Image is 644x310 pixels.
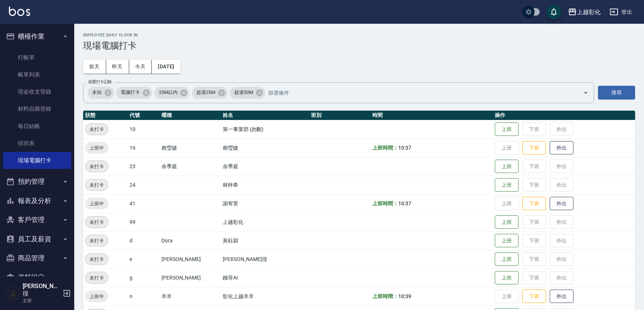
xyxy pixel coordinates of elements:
span: 10:37 [398,200,411,206]
button: 外出 [550,141,573,155]
button: 前天 [83,60,106,74]
button: 上班 [495,252,519,266]
th: 操作 [493,111,635,120]
a: 現場電腦打卡 [3,152,71,169]
td: n [128,287,160,306]
b: 上班時間： [372,200,398,206]
td: 余季庭 [160,157,221,176]
button: 上班 [495,271,519,285]
button: 上越彰化 [565,4,604,20]
img: Logo [9,7,30,16]
a: 每日結帳 [3,118,71,135]
button: 上班 [495,234,519,248]
span: 上班中 [85,200,108,208]
td: d [128,231,160,250]
td: 羊羊 [160,287,221,306]
a: 排班表 [3,135,71,152]
th: 班別 [309,111,370,120]
span: 未打卡 [85,255,108,263]
span: 10:39 [398,293,411,299]
span: 未打卡 [85,163,108,170]
td: g [128,268,160,287]
td: e [128,250,160,268]
td: 16 [128,138,160,157]
td: 99 [128,213,160,231]
span: 電腦打卡 [116,89,144,96]
b: 上班時間： [372,145,398,151]
button: 資料設定 [3,268,71,287]
span: 未知 [88,89,106,96]
th: 時間 [370,111,493,120]
span: 未打卡 [85,125,108,133]
button: 外出 [550,290,573,303]
td: 彰化上越羊羊 [221,287,309,306]
button: 昨天 [106,60,129,74]
h5: [PERSON_NAME]徨 [23,283,61,297]
span: 未打卡 [85,181,108,189]
div: 上越彰化 [577,7,601,17]
button: 預約管理 [3,172,71,191]
button: 外出 [550,197,573,211]
td: 10 [128,120,160,138]
td: 賴瑩婕 [160,138,221,157]
a: 現金收支登錄 [3,83,71,100]
td: 上越彰化 [221,213,309,231]
input: 篩選條件 [267,86,570,99]
span: 25M以內 [154,89,182,96]
button: Open [580,87,592,99]
button: 登出 [607,5,635,19]
div: 25M以內 [154,87,190,99]
span: 超過50M [230,89,258,96]
button: [DATE] [152,60,180,74]
p: 主管 [23,297,61,304]
button: 商品管理 [3,248,71,268]
img: Person [6,286,21,301]
button: 上班 [495,178,519,192]
button: 櫃檯作業 [3,27,71,46]
span: 未打卡 [85,237,108,245]
button: 今天 [129,60,152,74]
span: 未打卡 [85,274,108,282]
button: 下班 [522,141,546,155]
div: 未知 [88,87,114,99]
td: 鏹哥AI [221,268,309,287]
th: 狀態 [83,111,128,120]
h3: 現場電腦打卡 [83,40,635,51]
td: 林梓希 [221,176,309,194]
td: 24 [128,176,160,194]
td: 41 [128,194,160,213]
button: 下班 [522,290,546,303]
td: [PERSON_NAME]徨 [221,250,309,268]
td: 黃鈺穎 [221,231,309,250]
div: 超過50M [230,87,265,99]
span: 上班中 [85,293,108,300]
td: [PERSON_NAME] [160,250,221,268]
button: 員工及薪資 [3,229,71,249]
a: 帳單列表 [3,66,71,83]
button: 客戶管理 [3,210,71,229]
td: 余季庭 [221,157,309,176]
td: 謝宥萱 [221,194,309,213]
label: 篩選打卡記錄 [88,79,112,85]
b: 上班時間： [372,293,398,299]
button: 下班 [522,197,546,211]
th: 暱稱 [160,111,221,120]
div: 超過25M [192,87,228,99]
span: 10:37 [398,145,411,151]
td: 第一事業部 (勿刪) [221,120,309,138]
td: Dora [160,231,221,250]
th: 姓名 [221,111,309,120]
button: save [546,4,561,19]
h2: Employee Daily Clock In [83,33,635,37]
td: [PERSON_NAME] [160,268,221,287]
a: 材料自購登錄 [3,100,71,117]
th: 代號 [128,111,160,120]
button: 報表及分析 [3,191,71,211]
a: 打帳單 [3,49,71,66]
td: 23 [128,157,160,176]
button: 搜尋 [598,86,635,99]
button: 上班 [495,123,519,136]
button: 上班 [495,215,519,229]
span: 超過25M [192,89,220,96]
button: 上班 [495,160,519,173]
